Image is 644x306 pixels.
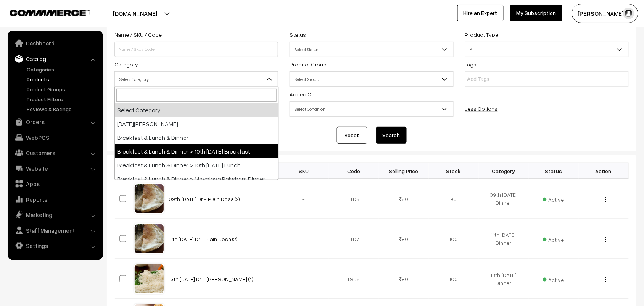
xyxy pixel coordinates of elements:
li: Breakfast & Lunch & Dinner > 10th [DATE] Lunch [115,158,278,172]
a: 09th [DATE] Dr - Plain Dosa (2) [169,196,240,202]
label: Status [290,31,306,39]
td: - [279,179,329,219]
a: 13th [DATE] Dr - [PERSON_NAME] (4) [169,276,254,282]
span: Select Status [290,43,453,56]
a: Hire an Expert [457,5,504,21]
a: Dashboard [10,36,100,50]
button: [PERSON_NAME] s… [572,4,638,23]
a: Orders [10,115,100,129]
a: Staff Management [10,223,100,237]
th: Action [579,163,629,179]
span: Active [543,274,564,284]
a: Reviews & Ratings [25,105,100,113]
li: Breakfast & Lunch & Dinner [115,131,278,144]
button: Search [376,127,407,144]
span: All [465,42,629,57]
td: 80 [379,179,429,219]
span: Select Group [290,71,453,87]
td: 09th [DATE] Dinner [479,179,529,219]
input: Name / SKU / Code [114,42,278,57]
a: Catalog [10,52,100,66]
a: Products [25,75,100,83]
span: Active [543,234,564,244]
span: Select Category [115,73,278,86]
td: TTD8 [329,179,379,219]
label: Name / SKU / Code [114,31,162,39]
th: Code [329,163,379,179]
td: 11th [DATE] Dinner [479,219,529,259]
td: TSD5 [329,259,379,299]
span: Active [543,194,564,204]
a: Product Filters [25,95,100,103]
label: Product Type [465,31,499,39]
img: Menu [605,277,606,282]
a: Marketing [10,208,100,222]
button: [DOMAIN_NAME] [86,4,184,23]
a: Less Options [465,105,498,112]
a: Reset [337,127,367,144]
td: 100 [429,259,479,299]
li: Breakfast & Lunch & Dinner > 10th [DATE] Breakfast [115,144,278,158]
input: Add Tags [467,75,534,83]
a: WebPOS [10,131,100,144]
td: - [279,259,329,299]
td: - [279,219,329,259]
td: 100 [429,219,479,259]
span: Select Group [290,73,453,86]
img: Menu [605,197,606,202]
img: COMMMERCE [10,10,90,16]
td: 13th [DATE] Dinner [479,259,529,299]
label: Added On [290,90,314,98]
a: Categories [25,65,100,73]
label: Category [114,60,138,68]
span: Select Category [114,71,278,87]
td: TTD7 [329,219,379,259]
span: Select Condition [290,101,453,117]
a: Customers [10,146,100,160]
th: Stock [429,163,479,179]
a: My Subscription [510,5,562,21]
td: 80 [379,259,429,299]
a: Settings [10,239,100,253]
td: 80 [379,219,429,259]
a: 11th [DATE] Dr - Plain Dosa (2) [169,236,238,242]
span: Select Condition [290,102,453,116]
img: user [623,8,634,19]
a: COMMMERCE [10,8,76,17]
span: Select Status [290,42,453,57]
a: Website [10,162,100,175]
td: 90 [429,179,479,219]
a: Product Groups [25,85,100,93]
th: Category [479,163,529,179]
li: Select Category [115,103,278,117]
label: Tags [465,60,477,68]
img: Menu [605,237,606,242]
li: [DATE][PERSON_NAME] [115,117,278,131]
label: Product Group [290,60,327,68]
th: Selling Price [379,163,429,179]
a: Apps [10,177,100,191]
li: Breakfast & Lunch & Dinner > Mayalaya Paksham Dinner Menu [115,172,278,195]
th: Status [529,163,579,179]
th: SKU [279,163,329,179]
a: Reports [10,193,100,206]
span: All [465,43,628,56]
